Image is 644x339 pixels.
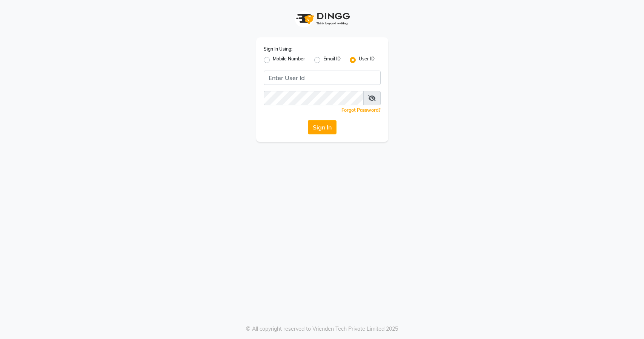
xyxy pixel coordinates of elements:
button: Sign In [308,120,337,134]
label: Email ID [323,55,341,65]
input: Username [264,91,364,105]
input: Username [264,71,381,85]
label: Mobile Number [273,55,305,65]
a: Forgot Password? [341,107,381,113]
img: logo1.svg [292,8,352,30]
label: Sign In Using: [264,46,292,52]
label: User ID [359,55,375,65]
